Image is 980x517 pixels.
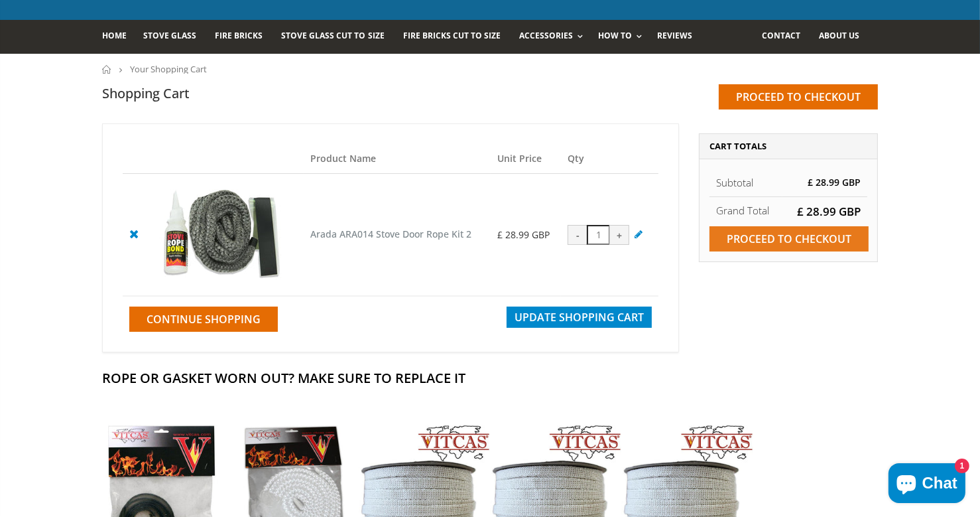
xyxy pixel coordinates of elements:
[491,144,561,174] th: Unit Price
[797,204,861,219] span: £ 28.99 GBP
[129,307,278,332] a: Continue Shopping
[147,312,261,327] span: Continue Shopping
[304,144,491,174] th: Product Name
[130,63,207,75] span: Your Shopping Cart
[657,20,702,54] a: Reviews
[143,20,206,54] a: Stove Glass
[507,307,652,328] button: Update Shopping Cart
[762,30,800,41] span: Contact
[598,20,648,54] a: How To
[709,140,766,152] span: Cart Totals
[281,30,384,41] span: Stove Glass Cut To Size
[568,225,587,245] div: -
[609,225,629,245] div: +
[819,20,869,54] a: About us
[709,226,869,252] input: Proceed to checkout
[102,65,112,74] a: Home
[403,30,501,41] span: Fire Bricks Cut To Size
[310,228,471,240] a: Arada ARA014 Stove Door Rope Kit 2
[102,369,878,387] h2: Rope Or Gasket Worn Out? Make Sure To Replace It
[497,228,550,241] span: £ 28.99 GBP
[215,20,273,54] a: Fire Bricks
[808,176,861,188] span: £ 28.99 GBP
[102,20,137,54] a: Home
[561,144,658,174] th: Qty
[215,30,263,41] span: Fire Bricks
[515,310,644,325] span: Update Shopping Cart
[403,20,511,54] a: Fire Bricks Cut To Size
[762,20,810,54] a: Contact
[519,20,589,54] a: Accessories
[819,30,859,41] span: About us
[719,84,878,110] input: Proceed to checkout
[102,30,127,41] span: Home
[716,204,769,217] strong: Grand Total
[281,20,394,54] a: Stove Glass Cut To Size
[716,176,753,189] span: Subtotal
[657,30,692,41] span: Reviews
[102,84,190,102] h1: Shopping Cart
[885,463,969,506] inbox-online-store-chat: Shopify online store chat
[519,30,573,41] span: Accessories
[143,30,196,41] span: Stove Glass
[154,184,286,285] img: Arada ARA014 Stove Door Rope Kit 2
[598,30,632,41] span: How To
